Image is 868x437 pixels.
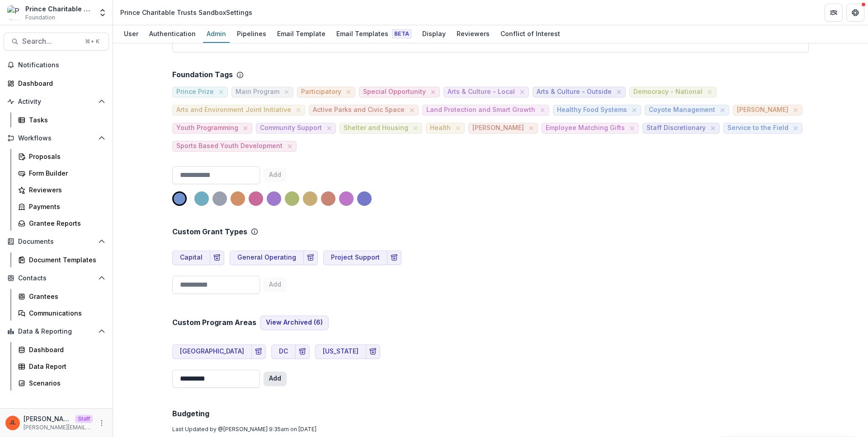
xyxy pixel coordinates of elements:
button: close [518,88,527,97]
div: Prince Charitable Trusts Sandbox Settings [120,8,252,17]
button: [GEOGRAPHIC_DATA] [172,344,252,359]
a: Data Report [14,359,109,374]
a: Email Template [274,25,329,43]
nav: breadcrumb [117,6,256,19]
span: Shelter and Housing [344,124,408,132]
span: Land Protection and Smart Growth [426,106,535,114]
span: Staff Discretionary [646,124,706,132]
div: Admin [203,27,230,40]
p: [PERSON_NAME][EMAIL_ADDRESS][DOMAIN_NAME] [24,423,93,432]
button: Open Workflows [4,131,109,145]
a: Reviewers [14,182,109,197]
div: Proposals [29,152,102,161]
p: Staff [75,415,93,423]
button: close [718,106,727,115]
span: Activity [18,98,94,106]
span: Workflows [18,135,94,142]
button: Archive Program Area [295,344,310,359]
div: Payments [29,202,102,211]
button: Project Support [323,251,387,265]
button: Open Contacts [4,271,109,285]
a: Admin [203,25,230,43]
button: Capital [172,251,210,265]
button: Add [264,372,287,386]
div: Conflict of Interest [497,27,564,40]
button: close [705,88,714,97]
div: ⌘ + K [83,37,101,46]
button: close [627,124,637,133]
div: Grantee Reports [29,218,102,228]
button: Archive Grant Type [387,251,401,265]
button: More [96,418,107,428]
button: Open Documents [4,234,109,249]
button: close [791,106,800,115]
p: Foundation Tags [172,70,233,79]
button: Open Activity [4,94,109,109]
a: Grantees [14,289,109,304]
button: close [344,88,353,97]
img: Prince Charitable Trusts Sandbox [7,5,22,20]
a: Display [419,25,449,43]
span: Employee Matching Gifts [546,124,625,132]
div: Email Template [274,27,329,40]
span: Community Support [260,124,322,132]
div: Reviewers [453,27,493,40]
div: Prince Charitable Trusts Sandbox [25,4,93,14]
a: Form Builder [14,166,109,181]
span: Sports Based Youth Development [176,142,283,150]
p: [PERSON_NAME] [24,414,71,423]
div: Reviewers [29,185,102,195]
button: close [791,124,800,133]
button: close [241,124,250,133]
button: close [527,124,536,133]
span: Youth Programming [176,124,238,132]
span: Notifications [18,61,105,69]
div: Grantees [29,292,102,301]
button: Get Help [846,4,864,22]
button: Add [264,168,287,182]
span: [PERSON_NAME] [737,106,788,114]
button: Archive Grant Type [303,251,318,265]
button: Partners [825,4,843,22]
h2: Custom Grant Types [172,228,247,236]
a: Pipelines [233,25,270,43]
a: Proposals [14,149,109,164]
span: Arts and Environment Joint Initiative [176,106,291,114]
span: Coyote Management [649,106,715,114]
span: Main Program [236,88,279,96]
div: Display [419,27,449,40]
span: Healthy Food Systems [557,106,627,114]
span: Beta [392,29,411,38]
button: close [411,124,420,133]
span: Democracy - National [633,88,703,96]
span: Data & Reporting [18,328,94,335]
span: Active Parks and Civic Space [313,106,405,114]
a: Payments [14,199,109,214]
div: Data Report [29,362,102,371]
button: close [282,88,291,97]
div: Document Templates [29,255,102,265]
div: User [120,27,142,40]
div: Pipelines [233,27,270,40]
span: Participatory [301,88,341,96]
span: Documents [18,238,94,246]
div: Dashboard [29,345,102,354]
button: Archive Program Area [366,344,380,359]
a: Document Templates [14,252,109,267]
div: Form Builder [29,168,102,178]
button: close [614,88,623,97]
button: General Operating [230,251,304,265]
span: Special Opportunity [363,88,426,96]
a: Reviewers [453,25,493,43]
span: [PERSON_NAME] [472,124,524,132]
button: close [630,106,639,115]
a: Scenarios [14,376,109,391]
span: Prince Prize [176,88,214,96]
a: Authentication [146,25,199,43]
span: Arts & Culture - Outside [537,88,612,96]
button: DC [271,344,296,359]
button: close [429,88,438,97]
button: Notifications [4,58,109,72]
span: Service to the Field [727,124,788,132]
div: Communications [29,308,102,318]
